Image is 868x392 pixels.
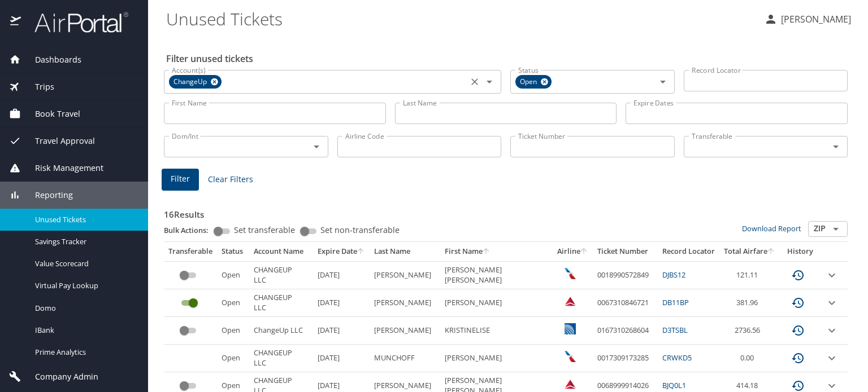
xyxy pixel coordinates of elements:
button: Open [828,139,844,155]
span: Dashboards [21,54,81,66]
img: American Airlines [565,268,576,279]
span: Domo [35,303,134,314]
td: Open [217,345,249,372]
button: Open [828,221,844,237]
td: 0067310846721 [593,289,658,317]
span: Travel Approval [21,135,95,147]
div: Transferable [168,246,212,257]
a: CRWKD5 [662,353,692,363]
span: ChangeUp [169,76,214,88]
td: CHANGEUP LLC [249,289,313,317]
td: [PERSON_NAME] [370,261,440,289]
button: expand row [825,268,839,282]
p: [PERSON_NAME] [778,12,851,26]
td: 0017309173285 [593,345,658,372]
span: Set transferable [234,226,295,234]
td: 121.11 [719,261,780,289]
th: Airline [553,242,593,261]
th: Last Name [370,242,440,261]
h3: 16 Results [164,201,848,221]
td: [DATE] [313,261,370,289]
td: [PERSON_NAME] [440,345,553,372]
img: Delta Airlines [565,378,576,390]
button: Clear Filters [203,169,258,190]
button: expand row [825,324,839,337]
span: Trips [21,81,54,93]
td: Open [217,289,249,317]
span: Risk Management [21,162,103,174]
td: [PERSON_NAME] [370,289,440,317]
span: IBank [35,325,134,336]
span: Virtual Pay Lookup [35,280,134,291]
a: Download Report [742,223,801,234]
span: Open [515,76,544,88]
td: 0167310268604 [593,317,658,345]
td: MUNCHOFF [370,345,440,372]
img: United Airlines [565,323,576,334]
td: Open [217,261,249,289]
button: Open [309,139,324,155]
button: expand row [825,351,839,365]
span: Company Admin [21,371,98,383]
img: Delta Airlines [565,296,576,307]
span: Reporting [21,189,73,201]
button: Filter [162,169,199,191]
td: [DATE] [313,345,370,372]
h2: Filter unused tickets [166,50,850,68]
th: Expire Date [313,242,370,261]
a: BJQ0L1 [662,380,686,390]
a: DJBS12 [662,270,685,280]
td: 2736.56 [719,317,780,345]
h1: Unused Tickets [166,1,755,36]
button: sort [357,248,365,256]
button: sort [767,248,775,256]
td: CHANGEUP LLC [249,345,313,372]
a: D3TSBL [662,325,688,335]
td: [PERSON_NAME] [370,317,440,345]
button: [PERSON_NAME] [759,9,856,29]
p: Bulk Actions: [164,225,218,235]
td: 0018990572849 [593,261,658,289]
span: Clear Filters [208,173,253,187]
th: Ticket Number [593,242,658,261]
th: Record Locator [658,242,719,261]
button: sort [580,248,588,256]
button: Clear [467,74,483,90]
button: Open [481,74,497,90]
td: ChangeUp LLC [249,317,313,345]
th: Total Airfare [719,242,780,261]
td: [DATE] [313,317,370,345]
th: First Name [440,242,553,261]
td: 0.00 [719,345,780,372]
td: [DATE] [313,289,370,317]
span: Prime Analytics [35,347,134,358]
img: American Airlines [565,351,576,362]
td: KRISTINELISE [440,317,553,345]
td: CHANGEUP LLC [249,261,313,289]
th: History [780,242,821,261]
span: Filter [171,172,190,186]
button: Open [655,74,671,90]
td: [PERSON_NAME] [PERSON_NAME] [440,261,553,289]
td: [PERSON_NAME] [440,289,553,317]
span: Value Scorecard [35,258,134,269]
span: Book Travel [21,108,80,120]
button: sort [483,248,491,256]
img: airportal-logo.png [22,11,128,33]
img: icon-airportal.png [10,11,22,33]
div: ChangeUp [169,75,222,89]
span: Unused Tickets [35,214,134,225]
span: Set non-transferable [320,226,400,234]
td: Open [217,317,249,345]
th: Account Name [249,242,313,261]
th: Status [217,242,249,261]
a: DB11BP [662,297,689,307]
span: Savings Tracker [35,236,134,247]
td: 381.96 [719,289,780,317]
button: expand row [825,296,839,310]
div: Open [515,75,552,89]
